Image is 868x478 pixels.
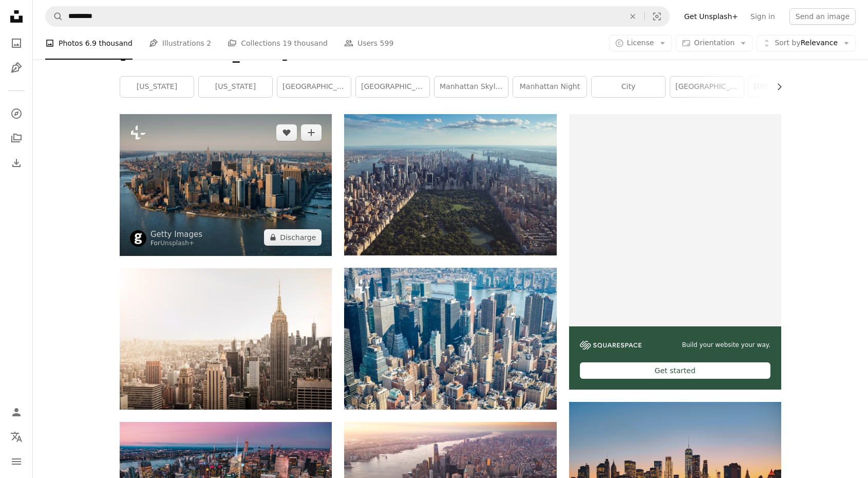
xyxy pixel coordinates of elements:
font: License [627,39,654,47]
a: An aerial view of a large city and a body of water [120,180,332,189]
button: Visual search [645,7,669,26]
a: Unsplash+ [160,240,194,247]
font: Sign in [750,12,775,21]
a: Users 599 [344,27,393,60]
button: Send an image [789,8,856,25]
font: Get Unsplash+ [684,12,738,21]
font: Sort by [775,39,800,47]
a: Get Unsplash+ [678,8,744,25]
a: Login / Register [6,402,27,422]
a: [GEOGRAPHIC_DATA] [356,77,429,97]
a: Download history [6,153,27,173]
a: Home — Unsplash [6,6,27,29]
a: [US_STATE] [199,77,272,97]
img: An aerial view of a city with tall buildings [344,268,556,410]
font: [GEOGRAPHIC_DATA] [361,82,437,90]
a: Manhattan skyline [435,77,508,97]
a: Manhattan Night [513,77,587,97]
a: Getty Images [150,229,202,240]
font: Manhattan Night [520,82,580,90]
a: Explore [6,103,27,124]
img: file-1606177908946-d1eed1cbe4f5image [580,341,641,350]
button: Delete [621,7,644,26]
a: panoramic photograph of the Brooklyn Bridge [569,468,781,477]
font: [GEOGRAPHIC_DATA] [282,82,358,90]
a: Illustrations [6,58,27,78]
a: An aerial view of a city with tall buildings [344,334,556,343]
button: Orientation [676,35,752,51]
button: Add to collection [301,124,322,141]
img: An aerial view of a large city and a body of water [120,114,332,256]
button: License [609,35,672,51]
font: Get started [655,366,696,375]
button: Menu [6,451,27,472]
a: [GEOGRAPHIC_DATA] [670,77,744,97]
a: Build your website your way.Get started [569,114,781,390]
font: [GEOGRAPHIC_DATA] [754,82,829,90]
a: aerial photograph of New York City [120,334,332,343]
font: Getty Images [150,230,202,239]
font: Relevance [801,39,838,47]
a: Photos [6,33,27,53]
a: Illustrations 2 [149,27,211,60]
button: Discharge [264,229,322,246]
font: [US_STATE] [215,82,256,90]
font: Orientation [694,39,734,47]
a: [US_STATE] [120,77,194,97]
font: For [150,240,160,247]
font: 2 [206,39,211,47]
font: 599 [380,39,394,47]
a: Collections 19 thousand [228,27,328,60]
a: Central Park, New York [344,180,556,189]
form: Find images throughout the site [45,6,670,27]
font: Illustrations [162,39,204,47]
font: city [621,82,635,90]
a: [GEOGRAPHIC_DATA] [277,77,351,97]
font: Discharge [280,233,316,242]
font: Manhattan skyline [440,82,506,90]
font: Collections [241,39,280,47]
font: [US_STATE] [137,82,177,90]
a: city [592,77,665,97]
a: Sign in [744,8,781,25]
button: Language [6,427,27,447]
font: Send an image [796,12,850,21]
img: aerial photograph of New York City [120,268,332,410]
a: Collections [6,128,27,149]
font: Users [357,39,378,47]
button: Sort byRelevance [757,35,856,51]
button: Search on Unsplash [46,7,63,26]
font: [GEOGRAPHIC_DATA] [120,46,288,63]
font: Build your website your way. [682,341,770,348]
font: [GEOGRAPHIC_DATA] [675,82,751,90]
img: Go to the Getty Images profile [130,230,146,247]
img: Central Park, New York [344,114,556,255]
button: I like [276,124,297,141]
a: [GEOGRAPHIC_DATA] [749,77,822,97]
font: 19 thousand [282,39,328,47]
button: move list to the right [770,77,781,97]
